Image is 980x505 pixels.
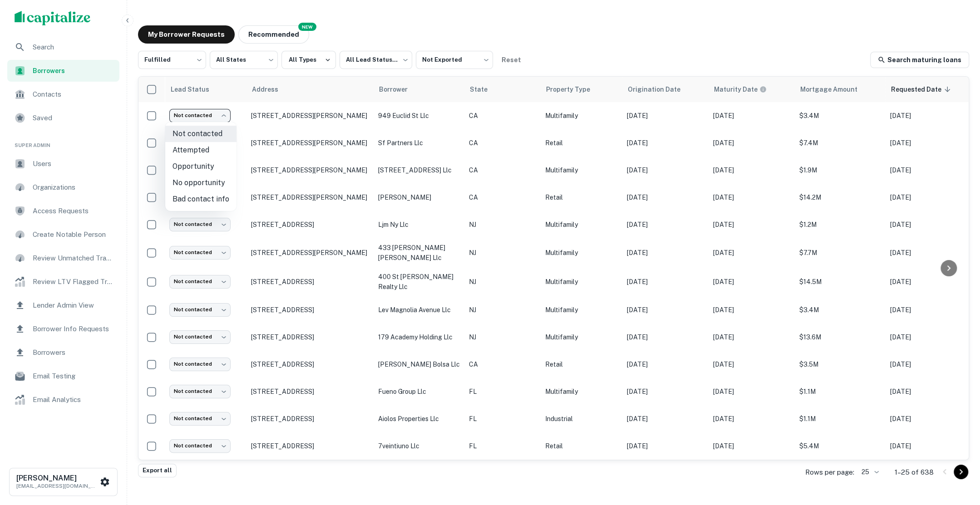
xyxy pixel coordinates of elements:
li: Opportunity [165,158,236,175]
li: No opportunity [165,175,236,191]
iframe: Chat Widget [935,432,980,476]
li: Bad contact info [165,191,236,207]
li: Attempted [165,142,236,158]
li: Not contacted [165,126,236,142]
